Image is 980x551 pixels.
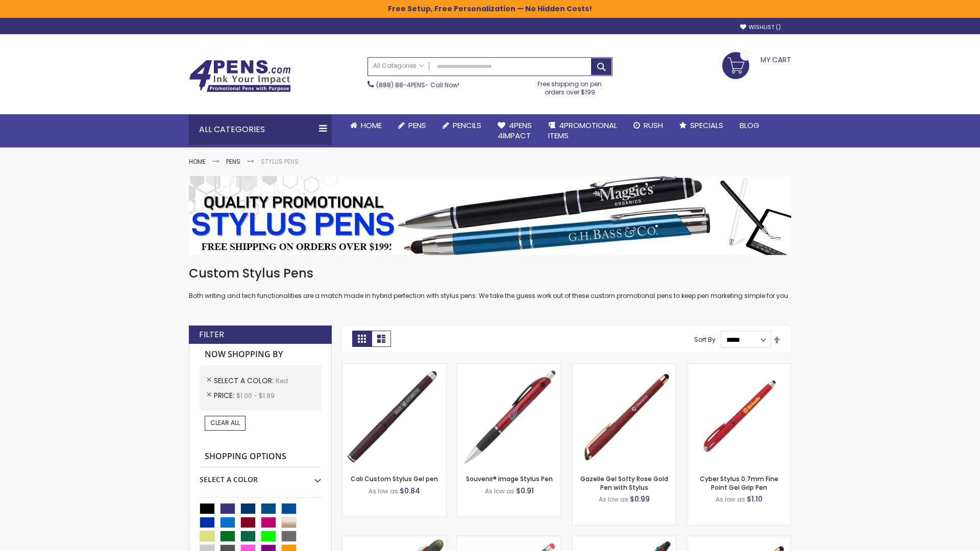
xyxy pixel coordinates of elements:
div: Both writing and tech functionalities are a match made in hybrid perfection with stylus pens. We ... [189,265,791,300]
a: Cali Custom Stylus Gel pen-Red [342,363,446,372]
span: 4Pens 4impact [498,120,532,141]
span: $1.10 [747,494,763,504]
a: Islander Softy Gel with Stylus - ColorJet Imprint-Red [457,536,561,544]
span: Home [361,120,382,131]
a: Gazelle Gel Softy Rose Gold Pen with Stylus [580,474,668,491]
a: Home [342,114,390,137]
span: All Categories [373,62,424,70]
span: - Call Now! [376,81,459,89]
a: Cyber Stylus 0.7mm Fine Point Gel Grip Pen [700,474,778,491]
span: As low as [485,487,514,495]
a: Specials [671,114,731,137]
span: Specials [690,120,723,131]
img: Stylus Pens [189,176,791,255]
span: As low as [599,495,628,504]
strong: Now Shopping by [200,344,321,365]
img: Cyber Stylus 0.7mm Fine Point Gel Grip Pen-Red [687,364,791,467]
a: Blog [731,114,768,137]
span: As low as [369,487,398,495]
div: Free shipping on pen orders over $199 [527,76,613,96]
a: Home [189,157,206,166]
a: Gazelle Gel Softy Rose Gold Pen with Stylus-Red [572,363,676,372]
strong: Stylus Pens [261,157,299,166]
label: Sort By [694,335,716,344]
img: Souvenir® Image Stylus Pen-Red [457,364,561,467]
a: Rush [625,114,671,137]
span: 4PROMOTIONAL ITEMS [548,120,617,141]
span: Rush [644,120,663,131]
span: Pens [408,120,426,131]
a: Souvenir® Image Stylus Pen [466,474,553,483]
a: Orbitor 4 Color Assorted Ink Metallic Stylus Pens-Red [572,536,676,544]
img: 4Pens Custom Pens and Promotional Products [189,60,291,92]
a: (888) 88-4PENS [376,81,425,89]
a: Souvenir® Image Stylus Pen-Red [457,363,561,372]
span: $0.84 [400,486,420,496]
span: Pencils [453,120,481,131]
a: Clear All [205,416,246,430]
span: $0.91 [516,486,534,496]
span: Select A Color [214,375,276,386]
a: Cyber Stylus 0.7mm Fine Point Gel Grip Pen-Red [687,363,791,372]
a: Cali Custom Stylus Gel pen [351,474,438,483]
span: Price [214,390,236,400]
img: Cali Custom Stylus Gel pen-Red [342,364,446,467]
strong: Shopping Options [200,446,321,468]
span: Blog [740,120,759,131]
h1: Custom Stylus Pens [189,265,791,282]
strong: Filter [199,329,224,340]
a: Wishlist [740,23,781,31]
span: As low as [716,495,745,504]
div: All Categories [189,114,332,145]
a: 4PROMOTIONALITEMS [540,114,625,147]
img: Gazelle Gel Softy Rose Gold Pen with Stylus-Red [572,364,676,467]
a: Pencils [434,114,489,137]
span: $0.99 [630,494,650,504]
a: Pens [390,114,434,137]
a: Pens [226,157,240,166]
a: Gazelle Gel Softy Rose Gold Pen with Stylus - ColorJet-Red [687,536,791,544]
a: Souvenir® Jalan Highlighter Stylus Pen Combo-Red [342,536,446,544]
a: All Categories [368,58,429,74]
span: Clear All [210,418,240,427]
span: Red [276,377,288,385]
a: 4Pens4impact [489,114,540,147]
span: $1.00 - $1.99 [236,391,275,400]
div: Select A Color [200,467,321,485]
strong: Grid [352,331,372,347]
